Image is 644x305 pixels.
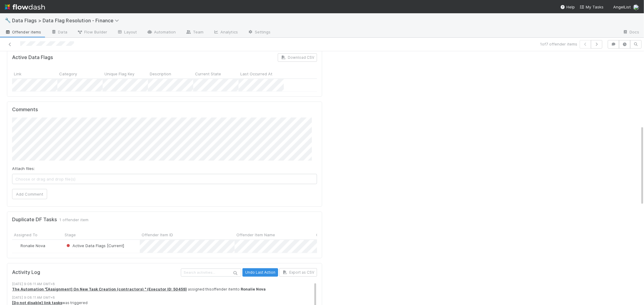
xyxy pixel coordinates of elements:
[12,55,53,61] h5: Active Data Flags
[5,2,45,12] img: logo-inverted-e16ddd16eac7371096b0.svg
[12,107,317,113] h5: Comments
[59,217,88,223] span: 1 offender item
[12,269,180,275] h5: Activity Log
[15,243,20,248] img: avatar_0d9988fd-9a15-4cc7-ad96-88feab9e0fa9.png
[5,29,41,35] span: Offender items
[12,300,62,305] a: [Do not disable] link tasks
[112,28,142,37] a: Layout
[12,295,322,300] div: [DATE] 9:08:11 AM GMT+8
[72,28,112,37] a: Flow Builder
[14,232,37,238] span: Assigned To
[14,243,45,249] div: Ronalie Nova
[12,17,122,24] span: Data Flags > Data Flag Resolution - Finance
[103,69,148,78] div: Unique Flag Key
[242,268,278,277] button: Undo Last Action
[12,165,35,171] label: Attach files:
[12,287,322,292] div: assigned this offender item to
[241,287,266,291] strong: Ronalie Nova
[5,18,11,23] span: 🔧
[633,4,639,10] img: avatar_0d9988fd-9a15-4cc7-ad96-88feab9e0fa9.png
[65,243,124,248] span: Active Data Flags [Current]
[12,287,187,291] a: The Automation "[Assignment] On New Task Creation (contractors) " (Executor ID: 50459)
[208,28,243,37] a: Analytics
[12,281,322,287] div: [DATE] 9:08:11 AM GMT+8
[57,69,103,78] div: Category
[12,217,57,223] h5: Duplicate DF Tasks
[148,69,193,78] div: Description
[316,232,353,238] span: Offender Item Type
[618,28,644,37] a: Docs
[142,28,181,37] a: Automation
[540,41,577,47] span: 1 of 7 offender items
[239,69,284,78] div: Last Occurred At
[21,243,45,248] span: Ronalie Nova
[142,232,173,238] span: Offender Item ID
[65,243,124,249] div: Active Data Flags [Current]
[12,69,57,78] div: Link
[279,268,317,277] button: Export as CSV
[65,232,76,238] span: Stage
[580,4,604,10] a: My Tasks
[580,5,604,9] span: My Tasks
[278,53,317,62] button: Download CSV
[613,5,631,9] span: AngelList
[243,28,276,37] a: Settings
[77,29,107,35] span: Flow Builder
[560,4,575,10] div: Help
[236,232,275,238] span: Offender Item Name
[193,69,239,78] div: Current State
[12,174,317,184] span: Choose or drag and drop file(s)
[181,269,241,277] input: Search activities...
[181,28,208,37] a: Team
[46,28,72,37] a: Data
[12,189,47,199] button: Add Comment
